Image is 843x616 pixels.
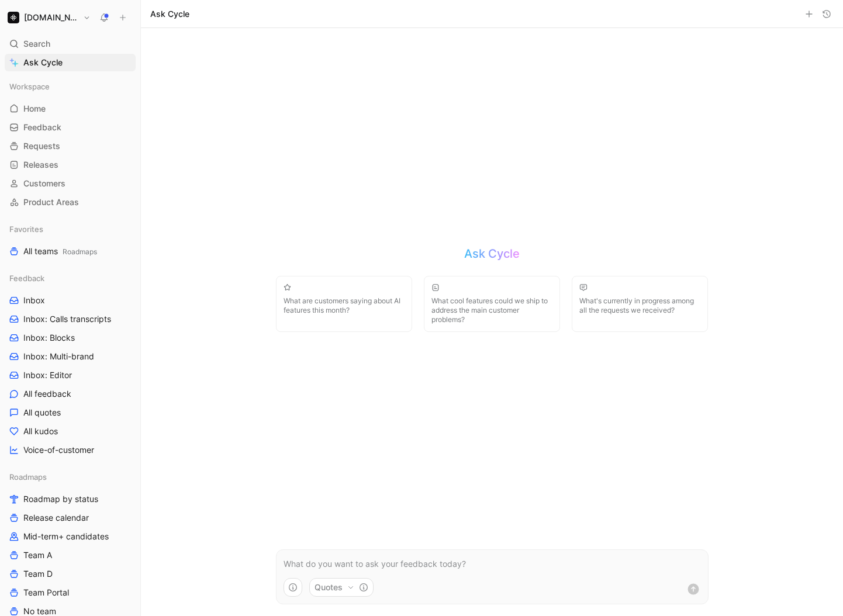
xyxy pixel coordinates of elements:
[5,156,136,174] a: Releases
[9,223,43,235] span: Favorites
[9,81,50,92] span: Workspace
[23,122,61,133] span: Feedback
[5,35,136,53] div: Search
[5,385,136,403] a: All feedback
[23,587,69,598] span: Team Portal
[5,9,94,26] button: Supernova.io[DOMAIN_NAME]
[5,100,136,117] a: Home
[8,12,19,23] img: Supernova.io
[5,468,136,486] div: Roadmaps
[9,471,47,483] span: Roadmaps
[23,37,50,51] span: Search
[23,568,53,580] span: Team D
[24,12,78,23] h1: [DOMAIN_NAME]
[23,56,63,70] span: Ask Cycle
[5,528,136,545] a: Mid-term+ candidates
[5,292,136,309] a: Inbox
[5,269,136,287] div: Feedback
[5,565,136,583] a: Team D
[23,313,111,325] span: Inbox: Calls transcripts
[5,310,136,328] a: Inbox: Calls transcripts
[5,269,136,459] div: FeedbackInboxInbox: Calls transcriptsInbox: BlocksInbox: Multi-brandInbox: EditorAll feedbackAll ...
[23,159,58,171] span: Releases
[572,276,708,332] button: What's currently in progress among all the requests we received?
[5,54,136,71] a: Ask Cycle
[23,444,94,456] span: Voice-of-customer
[5,490,136,508] a: Roadmap by status
[5,584,136,601] a: Team Portal
[464,245,520,262] h2: Ask Cycle
[5,441,136,459] a: Voice-of-customer
[23,332,75,344] span: Inbox: Blocks
[5,119,136,136] a: Feedback
[5,220,136,238] div: Favorites
[23,103,46,115] span: Home
[150,8,189,20] h1: Ask Cycle
[23,196,79,208] span: Product Areas
[5,78,136,95] div: Workspace
[23,531,109,542] span: Mid-term+ candidates
[23,493,98,505] span: Roadmap by status
[579,296,700,315] span: What's currently in progress among all the requests we received?
[63,247,97,256] span: Roadmaps
[5,546,136,564] a: Team A
[5,423,136,440] a: All kudos
[23,140,60,152] span: Requests
[5,175,136,192] a: Customers
[5,137,136,155] a: Requests
[5,193,136,211] a: Product Areas
[23,245,97,258] span: All teams
[424,276,560,332] button: What cool features could we ship to address the main customer problems?
[23,407,61,418] span: All quotes
[23,388,71,400] span: All feedback
[23,549,52,561] span: Team A
[5,404,136,421] a: All quotes
[276,276,412,332] button: What are customers saying about AI features this month?
[309,578,374,597] button: Quotes
[23,369,72,381] span: Inbox: Editor
[23,295,45,306] span: Inbox
[5,348,136,365] a: Inbox: Multi-brand
[23,178,65,189] span: Customers
[431,296,552,324] span: What cool features could we ship to address the main customer problems?
[9,272,44,284] span: Feedback
[284,296,405,315] span: What are customers saying about AI features this month?
[5,509,136,527] a: Release calendar
[5,243,136,260] a: All teamsRoadmaps
[5,329,136,347] a: Inbox: Blocks
[23,351,94,362] span: Inbox: Multi-brand
[23,425,58,437] span: All kudos
[5,366,136,384] a: Inbox: Editor
[23,512,89,524] span: Release calendar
